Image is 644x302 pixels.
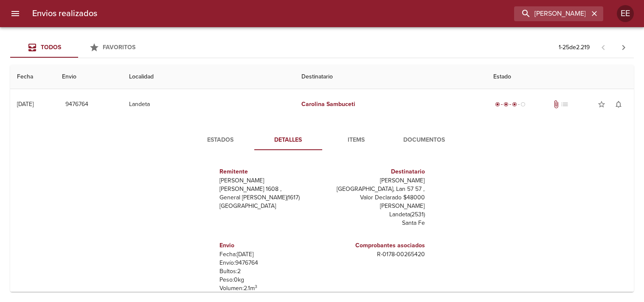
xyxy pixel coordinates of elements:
[326,241,425,250] h6: Comprobantes asociados
[593,43,613,51] span: Pagina anterior
[326,210,425,219] p: Landeta ( 2531 )
[10,65,55,89] th: Fecha
[326,219,425,227] p: Santa Fe
[17,101,34,108] div: [DATE]
[503,102,509,107] span: radio_button_checked
[512,102,517,107] span: radio_button_checked
[520,102,526,107] span: radio_button_unchecked
[219,193,319,202] p: General [PERSON_NAME] ( 1617 )
[219,167,319,176] h6: Remitente
[326,101,355,108] em: Sambuceti
[610,96,627,113] button: Activar notificaciones
[560,100,569,109] span: No tiene pedido asociado
[191,135,249,145] span: Estados
[186,130,458,150] div: Tabs detalle de guia
[255,284,257,289] sup: 3
[559,43,590,52] p: 1 - 25 de 2.219
[103,44,135,51] span: Favoritos
[326,176,425,185] p: [PERSON_NAME]
[613,37,634,58] span: Pagina siguiente
[219,202,319,210] p: [GEOGRAPHIC_DATA]
[41,44,61,51] span: Todos
[327,135,385,145] span: Items
[219,185,319,193] p: [PERSON_NAME] 1608 ,
[326,185,425,210] p: [GEOGRAPHIC_DATA], Lan 57 57 , Valor Declarado $48000 [PERSON_NAME]
[514,6,589,21] input: buscar
[495,102,500,107] span: radio_button_checked
[597,100,606,109] span: star_border
[395,135,453,145] span: Documentos
[10,37,146,58] div: Tabs Envios
[295,65,487,89] th: Destinatario
[5,3,25,24] button: menu
[122,65,295,89] th: Localidad
[614,100,623,109] span: notifications_none
[301,101,325,108] em: Carolina
[219,176,319,185] p: [PERSON_NAME]
[32,7,97,20] h6: Envios realizados
[65,99,88,110] span: 9476764
[487,65,634,89] th: Estado
[219,250,319,259] p: Fecha: [DATE]
[326,250,425,259] p: R - 0178 - 00265420
[593,96,610,113] button: Agregar a favoritos
[219,241,319,250] h6: Envio
[219,276,319,284] p: Peso: 0 kg
[219,267,319,276] p: Bultos: 2
[493,100,527,109] div: En viaje
[122,89,295,120] td: Landeta
[219,284,319,293] p: Volumen: 2.1 m
[259,135,317,145] span: Detalles
[62,97,92,112] button: 9476764
[55,65,122,89] th: Envio
[219,259,319,267] p: Envío: 9476764
[617,5,634,22] div: Abrir información de usuario
[552,100,560,109] span: Tiene documentos adjuntos
[326,167,425,176] h6: Destinatario
[617,5,634,22] div: EE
